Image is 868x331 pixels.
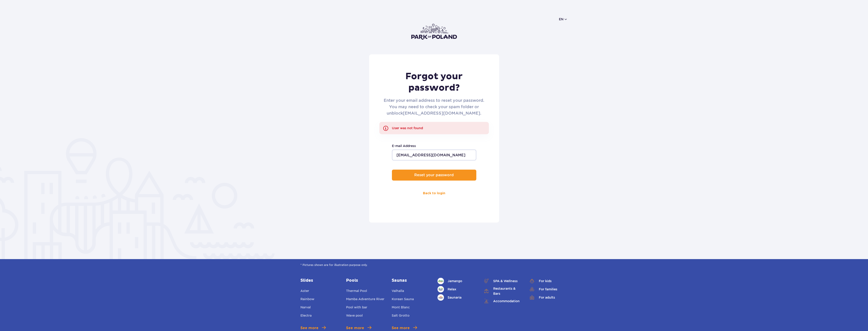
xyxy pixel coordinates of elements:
a: Aster [300,288,309,295]
a: SPA & Wellness [483,278,522,284]
button: en [559,17,568,21]
a: Accommodation [483,298,522,304]
h1: Forgot your password? [379,71,489,94]
button: Reset your password [392,170,476,181]
a: See more [300,325,326,331]
span: See more [392,325,410,331]
a: Back to login [414,188,455,199]
a: Salt Grotto [392,313,409,319]
a: Narval [300,305,311,311]
a: Thermal Pool [346,288,367,295]
a: See more [392,325,417,331]
span: See more [346,325,364,331]
label: E-mail Address [392,143,476,148]
p: Enter your email address to reset your password. You may need to check your spam folder or unbloc... [379,97,489,116]
a: Jamango [438,278,476,284]
a: Mamba Adventure River [346,297,384,303]
a: Pools [346,278,385,283]
a: Rainbow [300,297,314,303]
a: Wave pool [346,313,363,319]
input: Type your e-mail address [392,150,476,160]
a: Slides [300,278,339,283]
a: Electra [300,313,312,319]
p: User was not found [379,122,489,134]
a: Restaurants & Bars [483,286,522,296]
a: Saunas [392,278,430,283]
span: Narval [300,305,311,309]
span: See more [300,325,318,331]
span: * Pictures shown are for illustration purpose only. [300,263,568,267]
a: For kids [529,278,568,284]
a: Mont Blanc [392,305,410,311]
a: For families [529,286,568,292]
span: Rainbow [300,297,314,301]
a: See more [346,325,371,331]
p: Reset your password [414,173,454,177]
span: Jamango [448,278,462,284]
a: Valhalla [392,288,404,295]
img: Park of Poland logo [411,24,457,40]
a: Korean Sauna [392,297,414,303]
a: Relax [438,286,476,292]
a: For adults [529,294,568,301]
a: Saunaria [438,294,476,301]
span: Aster [300,289,309,293]
a: Pool with bar [346,305,367,311]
